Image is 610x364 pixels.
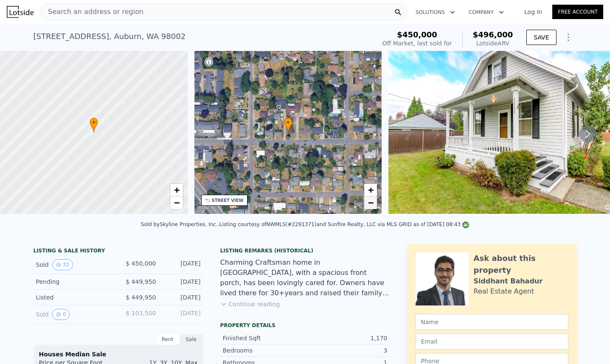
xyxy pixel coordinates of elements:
[462,221,469,228] img: NWMLS Logo
[560,29,577,46] button: Show Options
[364,184,377,196] a: Zoom in
[552,5,603,19] a: Free Account
[284,119,292,126] span: •
[220,322,390,329] div: Property details
[36,259,112,270] div: Sold
[180,334,203,345] div: Sale
[305,334,388,342] div: 1,170
[126,310,156,316] span: $ 103,500
[52,309,70,320] button: View historical data
[163,293,201,302] div: [DATE]
[364,196,377,209] a: Zoom out
[368,185,374,195] span: +
[36,277,112,286] div: Pending
[7,6,34,18] img: Lotside
[284,118,292,132] div: •
[220,258,390,298] div: Charming Craftsman home in [GEOGRAPHIC_DATA], with a spacious front porch, has been lovingly care...
[220,300,280,308] button: Continue reading
[170,184,183,196] a: Zoom in
[514,8,552,16] a: Log In
[156,334,180,345] div: Rent
[36,293,112,302] div: Listed
[219,221,469,227] div: Listing courtesy of NWMLS (#2291371) and Sunfire Realty, LLC via MLS GRID as of [DATE] 08:43
[141,221,219,227] div: Sold by Skyline Properties, Inc. .
[220,247,390,254] div: Listing Remarks (Historical)
[174,197,179,208] span: −
[474,286,534,297] div: Real Estate Agent
[223,334,305,342] div: Finished Sqft
[170,196,183,209] a: Zoom out
[41,7,143,17] span: Search an address or region
[473,30,513,39] span: $496,000
[526,30,556,45] button: SAVE
[163,259,201,270] div: [DATE]
[126,260,156,267] span: $ 450,000
[212,197,244,204] div: STREET VIEW
[382,39,452,48] div: Off Market, last sold for
[52,259,73,270] button: View historical data
[409,5,462,20] button: Solutions
[126,294,156,301] span: $ 449,950
[474,276,543,286] div: Siddhant Bahadur
[36,309,112,320] div: Sold
[34,247,203,256] div: LISTING & SALE HISTORY
[368,197,374,208] span: −
[126,278,156,285] span: $ 449,950
[39,350,198,358] div: Houses Median Sale
[174,185,179,195] span: +
[397,30,437,39] span: $450,000
[474,252,568,276] div: Ask about this property
[305,346,388,355] div: 3
[34,31,186,42] div: [STREET_ADDRESS] , Auburn , WA 98002
[462,5,511,20] button: Company
[163,277,201,286] div: [DATE]
[90,118,98,132] div: •
[90,119,98,126] span: •
[416,333,568,350] input: Email
[473,39,513,48] div: Lotside ARV
[163,309,201,320] div: [DATE]
[416,314,568,330] input: Name
[223,346,305,355] div: Bedrooms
